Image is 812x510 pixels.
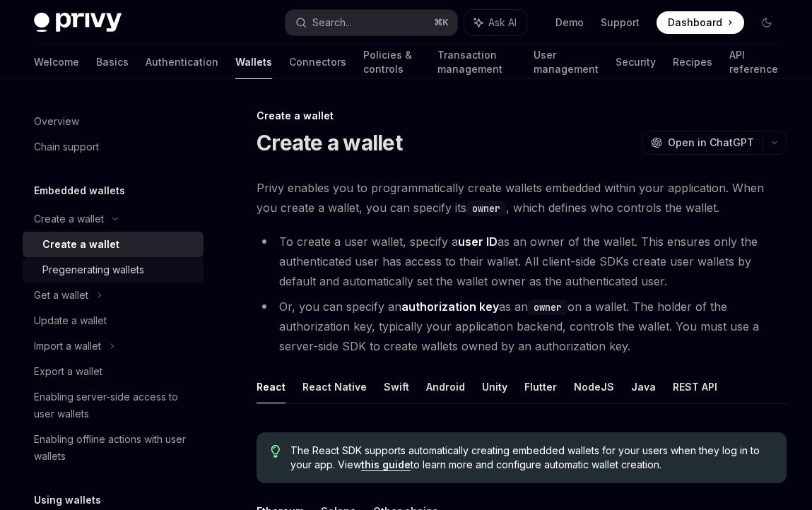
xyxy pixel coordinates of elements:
[257,232,787,291] li: To create a user wallet, specify a as an owner of the wallet. This ensures only the authenticated...
[34,182,125,199] h5: Embedded wallets
[574,370,614,403] button: NodeJS
[235,45,272,79] a: Wallets
[23,134,204,160] a: Chain support
[23,308,204,333] a: Update a wallet
[42,236,119,253] div: Create a wallet
[23,384,204,427] a: Enabling server-side access to user wallets
[642,131,763,155] button: Open in ChatGPT
[302,370,367,403] button: React Native
[257,109,787,123] div: Create a wallet
[96,45,129,79] a: Basics
[42,261,144,278] div: Pregenerating wallets
[23,232,204,257] a: Create a wallet
[23,257,204,283] a: Pregenerating wallets
[426,370,465,403] button: Android
[363,45,420,79] a: Policies & controls
[34,210,104,227] div: Create a wallet
[668,16,722,30] span: Dashboard
[482,370,507,403] button: Unity
[555,16,584,30] a: Demo
[286,10,457,35] button: Search...⌘K
[361,458,411,471] a: this guide
[401,300,499,314] strong: authorization key
[464,10,526,35] button: Ask AI
[34,338,101,355] div: Import a wallet
[657,11,744,34] a: Dashboard
[631,370,656,403] button: Java
[34,45,79,79] a: Welcome
[257,370,286,403] button: React
[534,45,599,79] a: User management
[312,14,352,31] div: Search...
[668,136,754,150] span: Open in ChatGPT
[434,17,449,28] span: ⌘ K
[290,444,772,472] span: The React SDK supports automatically creating embedded wallets for your users when they log in to...
[755,11,778,34] button: Toggle dark mode
[729,45,778,79] a: API reference
[673,45,712,79] a: Recipes
[257,178,787,218] span: Privy enables you to programmatically create wallets embedded within your application. When you c...
[34,287,88,304] div: Get a wallet
[34,389,195,422] div: Enabling server-side access to user wallets
[34,113,79,130] div: Overview
[257,297,787,356] li: Or, you can specify an as an on a wallet. The holder of the authorization key, typically your app...
[257,130,402,155] h1: Create a wallet
[34,431,195,465] div: Enabling offline actions with user wallets
[34,492,101,509] h5: Using wallets
[23,109,204,134] a: Overview
[34,312,107,329] div: Update a wallet
[146,45,218,79] a: Authentication
[616,45,656,79] a: Security
[524,370,557,403] button: Flutter
[673,370,717,403] button: REST API
[466,201,506,216] code: owner
[384,370,409,403] button: Swift
[23,427,204,469] a: Enabling offline actions with user wallets
[437,45,517,79] a: Transaction management
[488,16,517,30] span: Ask AI
[34,363,102,380] div: Export a wallet
[458,235,498,249] strong: user ID
[271,445,281,458] svg: Tip
[23,359,204,384] a: Export a wallet
[289,45,346,79] a: Connectors
[34,138,99,155] div: Chain support
[528,300,567,315] code: owner
[601,16,640,30] a: Support
[34,13,122,32] img: dark logo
